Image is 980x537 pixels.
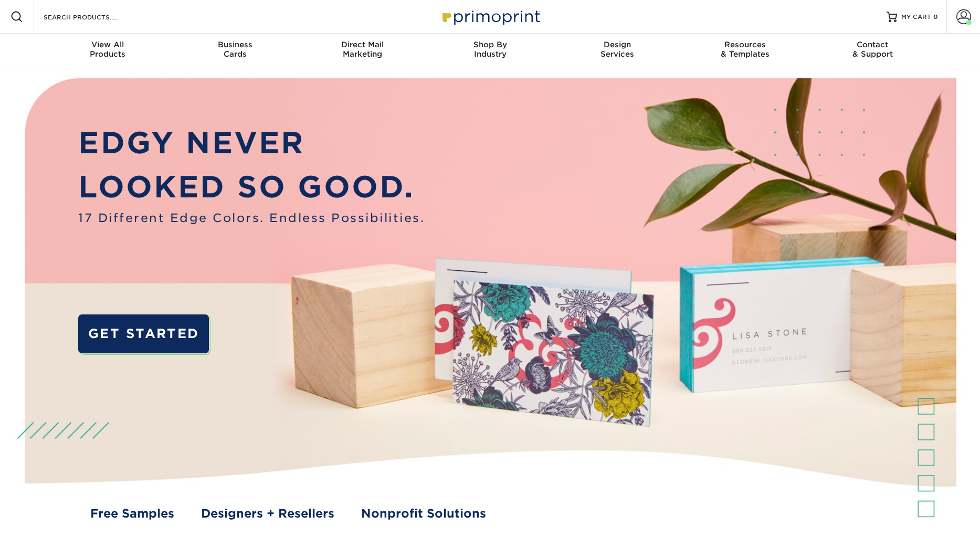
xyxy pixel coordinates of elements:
[438,5,543,28] img: Primoprint
[299,34,426,67] a: Direct MailMarketing
[44,34,172,67] a: View AllProducts
[78,314,209,353] a: GET STARTED
[554,34,681,67] a: DesignServices
[78,165,425,209] p: LOOKED SO GOOD.
[426,40,554,59] div: Industry
[78,121,425,165] p: EDGY NEVER
[171,34,299,67] a: BusinessCards
[809,34,936,67] a: Contact& Support
[361,504,486,522] a: Nonprofit Solutions
[681,40,809,59] div: & Templates
[44,40,172,49] span: View All
[933,13,938,20] span: 0
[90,504,174,522] a: Free Samples
[901,13,931,22] span: MY CART
[299,40,426,59] div: Marketing
[171,40,299,59] div: Cards
[809,40,936,59] div: & Support
[171,40,299,49] span: Business
[78,209,425,227] span: 17 Different Edge Colors. Endless Possibilities.
[43,10,145,23] input: SEARCH PRODUCTS.....
[426,34,554,67] a: Shop ByIndustry
[681,40,809,49] span: Resources
[681,34,809,67] a: Resources& Templates
[299,40,426,49] span: Direct Mail
[44,40,172,59] div: Products
[554,40,681,59] div: Services
[201,504,334,522] a: Designers + Resellers
[554,40,681,49] span: Design
[809,40,936,49] span: Contact
[426,40,554,49] span: Shop By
